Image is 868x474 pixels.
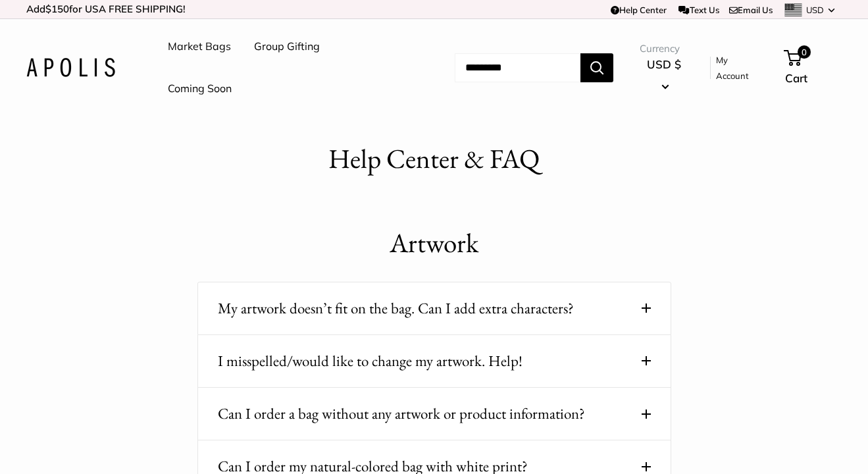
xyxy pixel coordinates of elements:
[785,47,842,89] a: 0 Cart
[640,54,688,96] button: USD $
[26,58,115,77] img: Apolis
[218,296,651,321] button: My artwork doesn’t fit on the bag. Can I add extra characters?
[197,224,671,263] h1: Artwork
[647,57,681,71] span: USD $
[580,53,613,82] button: Search
[455,53,580,82] input: Search...
[798,45,811,59] span: 0
[254,37,320,57] a: Group Gifting
[678,5,719,15] a: Text Us
[168,79,232,99] a: Coming Soon
[168,37,231,57] a: Market Bags
[640,39,688,58] span: Currency
[218,401,651,427] button: Can I order a bag without any artwork or product information?
[806,5,824,15] span: USD
[716,52,763,84] a: My Account
[785,71,807,85] span: Cart
[11,424,141,463] iframe: Sign Up via Text for Offers
[218,348,651,374] button: I misspelled/would like to change my artwork. Help!
[328,140,540,178] h1: Help Center & FAQ
[45,3,69,15] span: $150
[729,5,773,15] a: Email Us
[611,5,667,15] a: Help Center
